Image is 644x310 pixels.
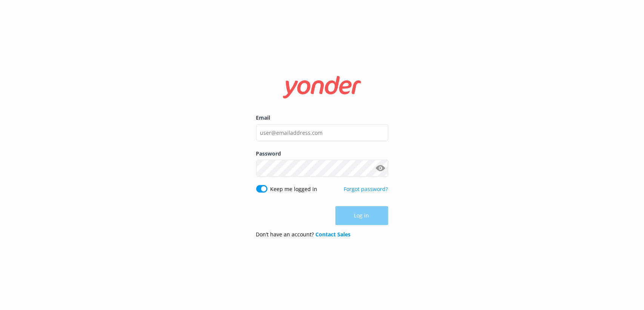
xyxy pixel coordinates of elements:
a: Forgot password? [344,185,388,193]
a: Contact Sales [316,231,351,238]
button: Show password [373,161,388,176]
input: user@emailaddress.com [256,124,388,141]
label: Password [256,150,388,158]
label: Email [256,114,388,122]
label: Keep me logged in [271,185,318,193]
p: Don’t have an account? [256,230,351,239]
